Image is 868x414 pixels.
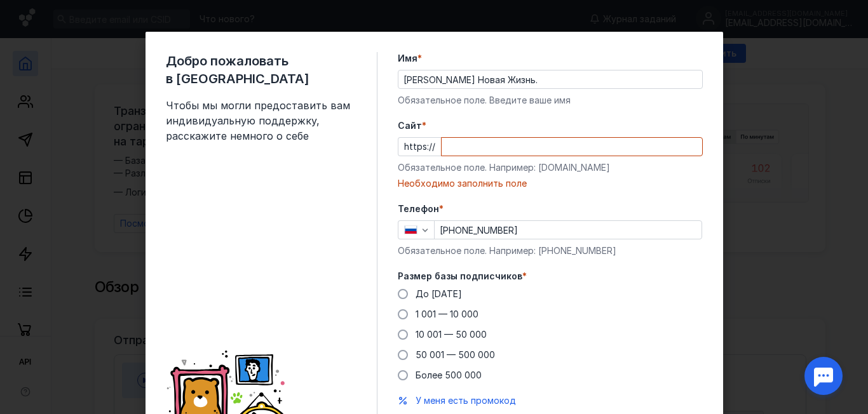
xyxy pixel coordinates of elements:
span: Имя [398,52,417,65]
span: Более 500 000 [416,370,482,380]
span: Телефон [398,203,439,215]
span: 50 001 — 500 000 [416,349,495,360]
span: Добро пожаловать в [GEOGRAPHIC_DATA] [166,52,356,88]
span: До [DATE] [416,288,462,299]
div: Необходимо заполнить поле [398,177,703,190]
div: Обязательное поле. Введите ваше имя [398,94,703,107]
span: 1 001 — 10 000 [416,309,478,319]
span: 10 001 — 50 000 [416,329,487,340]
div: Обязательное поле. Например: [PHONE_NUMBER] [398,244,703,257]
span: Cайт [398,119,422,132]
span: Размер базы подписчиков [398,270,522,283]
span: У меня есть промокод [416,395,516,406]
div: Обязательное поле. Например: [DOMAIN_NAME] [398,161,703,174]
span: Чтобы мы могли предоставить вам индивидуальную поддержку, расскажите немного о себе [166,98,356,144]
button: У меня есть промокод [416,394,516,407]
